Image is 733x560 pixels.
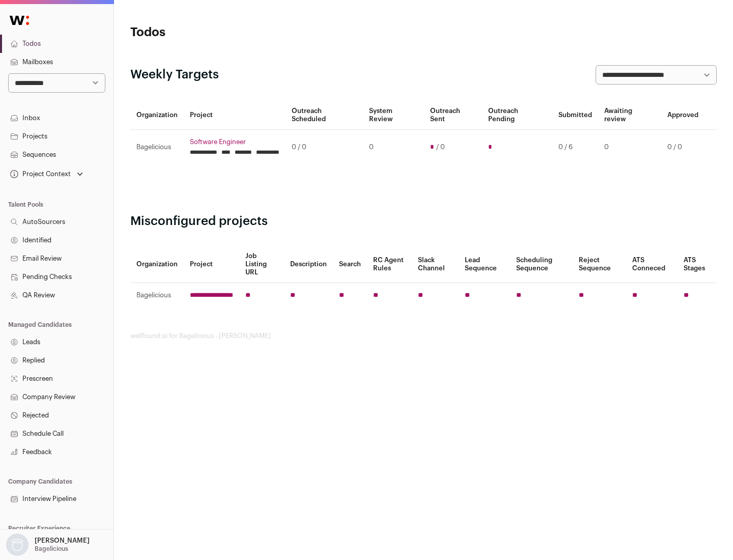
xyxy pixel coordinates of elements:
[333,246,367,283] th: Search
[35,537,90,545] p: [PERSON_NAME]
[184,246,239,283] th: Project
[239,246,284,283] th: Job Listing URL
[598,130,661,165] td: 0
[4,10,35,31] img: Wellfound
[284,246,333,283] th: Description
[8,167,85,181] button: Open dropdown
[130,67,219,83] h2: Weekly Targets
[598,101,661,130] th: Awaiting review
[661,101,704,130] th: Approved
[286,101,363,130] th: Outreach Scheduled
[130,213,717,230] h2: Misconfigured projects
[130,283,184,308] td: Bagelicious
[482,101,552,130] th: Outreach Pending
[510,246,573,283] th: Scheduling Sequence
[661,130,704,165] td: 0 / 0
[8,170,71,178] div: Project Context
[130,24,326,41] h1: Todos
[363,101,424,130] th: System Review
[130,332,717,340] footer: wellfound:ai for Bagelicious - [PERSON_NAME]
[130,246,184,283] th: Organization
[190,138,279,146] a: Software Engineer
[6,534,29,556] img: nopic.png
[130,101,184,130] th: Organization
[678,246,717,283] th: ATS Stages
[552,130,598,165] td: 0 / 6
[4,534,92,556] button: Open dropdown
[459,246,510,283] th: Lead Sequence
[626,246,677,283] th: ATS Conneced
[367,246,411,283] th: RC Agent Rules
[573,246,627,283] th: Reject Sequence
[552,101,598,130] th: Submitted
[412,246,459,283] th: Slack Channel
[286,130,363,165] td: 0 / 0
[35,545,68,553] p: Bagelicious
[363,130,424,165] td: 0
[130,130,184,165] td: Bagelicious
[436,143,445,151] span: / 0
[184,101,286,130] th: Project
[424,101,483,130] th: Outreach Sent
